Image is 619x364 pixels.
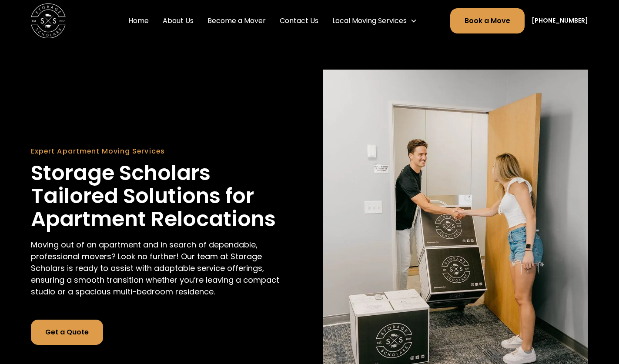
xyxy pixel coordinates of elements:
div: Local Moving Services [329,12,421,30]
a: home [31,3,66,38]
a: [PHONE_NUMBER] [532,16,588,25]
div: Expert Apartment Moving Services [31,146,295,157]
a: About Us [159,9,197,33]
a: Book a Move [450,8,525,33]
a: Home [125,9,152,33]
h1: Storage Scholars Tailored Solutions for Apartment Relocations [31,162,295,230]
div: Local Moving Services [332,16,407,26]
p: Moving out of an apartment and in search of dependable, professional movers? Look no further! Our... [31,239,295,298]
a: Become a Mover [204,9,269,33]
a: Contact Us [276,9,322,33]
a: Get a Quote [31,320,103,345]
